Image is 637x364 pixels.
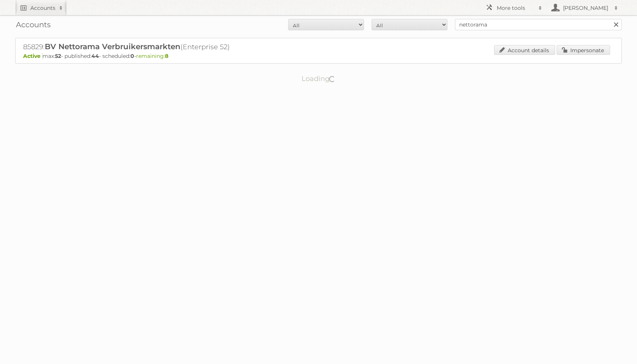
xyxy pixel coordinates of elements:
[23,53,42,59] span: Active
[91,53,99,59] strong: 44
[55,53,61,59] strong: 52
[557,45,610,55] a: Impersonate
[494,45,555,55] a: Account details
[130,53,134,59] strong: 0
[23,53,614,59] p: max: - published: - scheduled: -
[497,4,535,12] h2: More tools
[165,53,168,59] strong: 8
[561,4,610,12] h2: [PERSON_NAME]
[136,53,168,59] span: remaining:
[30,4,55,12] h2: Accounts
[23,42,289,52] h2: 85829: (Enterprise 52)
[45,42,180,51] span: BV Nettorama Verbruikersmarkten
[278,71,360,86] p: Loading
